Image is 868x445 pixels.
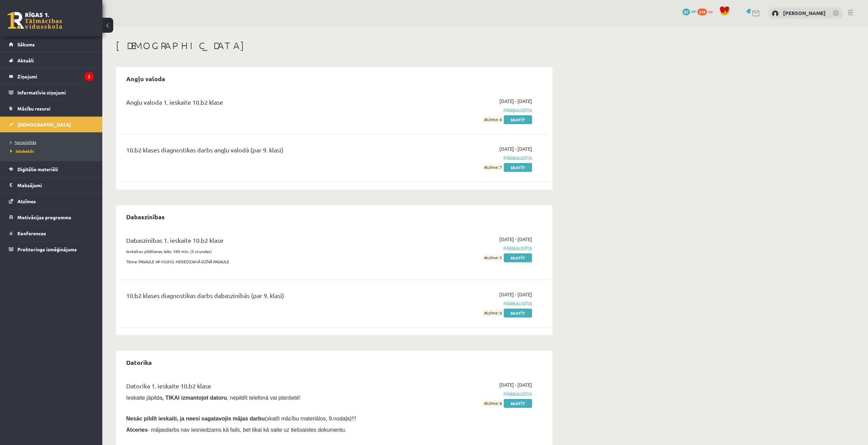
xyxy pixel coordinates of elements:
[9,117,94,132] a: [DEMOGRAPHIC_DATA]
[403,107,532,114] span: Pārbaudīta
[504,253,532,262] a: Skatīt
[126,381,393,394] div: Datorika 1. ieskaite 10.b2 klase
[504,115,532,124] a: Skatīt
[17,230,46,236] span: Konferences
[697,9,707,15] span: 218
[126,416,265,421] span: Nesāc pildīt ieskaiti, ja neesi sagatavojis mājas darbu
[483,400,503,407] span: Atzīme: 6
[126,145,393,158] div: 10.b2 klases diagnostikas darbs angļu valodā (par 9. klasi)
[504,309,532,317] a: Skatīt
[126,98,393,110] div: Angļu valoda 1. ieskaite 10.b2 klase
[8,12,62,29] a: Rīgas 1. Tālmācības vidusskola
[9,53,94,68] a: Aktuāli
[499,98,532,105] span: [DATE] - [DATE]
[9,101,94,116] a: Mācību resursi
[9,36,94,52] a: Sākums
[691,9,696,14] span: mP
[17,85,94,100] legend: Informatīvie ziņojumi
[483,309,503,316] span: Atzīme: 6
[783,10,826,16] a: [PERSON_NAME]
[17,246,77,252] span: Proktoringa izmēģinājums
[126,236,393,248] div: Dabaszinības 1. ieskaite 10.b2 klase
[17,105,50,112] span: Mācību resursi
[10,148,95,154] a: Izlabotās
[772,10,779,17] img: Diāna Mežecka
[17,166,58,172] span: Digitālie materiāli
[499,145,532,152] span: [DATE] - [DATE]
[126,258,393,265] p: Tēma: PASAULE AP MUMS. NEREDZAMĀ DZĪVĀ PASAULE
[682,9,690,15] span: 87
[17,177,94,193] legend: Maksājumi
[499,291,532,298] span: [DATE] - [DATE]
[10,148,34,154] span: Izlabotās
[499,236,532,243] span: [DATE] - [DATE]
[10,139,36,145] span: Neizpildītās
[9,209,94,225] a: Motivācijas programma
[17,214,71,220] span: Motivācijas programma
[9,225,94,241] a: Konferences
[119,209,172,225] h2: Dabaszinības
[119,71,172,87] h2: Angļu valoda
[504,399,532,408] a: Skatīt
[17,57,34,63] span: Aktuāli
[119,354,159,370] h2: Datorika
[126,291,393,303] div: 10.b2 klases diagnostikas darbs dabaszinībās (par 9. klasi)
[116,40,553,51] h1: [DEMOGRAPHIC_DATA]
[17,69,94,84] legend: Ziņojumi
[126,427,148,433] b: Atceries
[708,9,712,14] span: xp
[403,245,532,252] span: Pārbaudīta
[682,9,696,14] a: 87 mP
[265,416,356,421] span: (skatīt mācību materiālos, 9.nodaļa)!!!
[483,254,503,261] span: Atzīme: 5
[9,161,94,177] a: Digitālie materiāli
[85,72,94,81] i: 2
[403,300,532,307] span: Pārbaudīta
[17,41,35,47] span: Sākums
[499,381,532,388] span: [DATE] - [DATE]
[9,177,94,193] a: Maksājumi
[10,139,95,145] a: Neizpildītās
[9,85,94,100] a: Informatīvie ziņojumi
[17,198,36,204] span: Atzīmes
[403,154,532,162] span: Pārbaudīta
[126,248,393,254] p: Ieskaites pildīšanas laiks 180 min. (3 stundas)
[483,164,503,171] span: Atzīme: 7
[17,121,71,128] span: [DEMOGRAPHIC_DATA]
[162,395,227,401] b: , TIKAI izmantojot datoru
[504,163,532,172] a: Skatīt
[9,241,94,257] a: Proktoringa izmēģinājums
[9,193,94,209] a: Atzīmes
[697,9,716,14] a: 218 xp
[403,390,532,398] span: Pārbaudīta
[126,427,347,433] span: - mājasdarbs nav iesniedzams kā fails, bet tikai kā saite uz tiešsaistes dokumentu.
[9,69,94,84] a: Ziņojumi2
[483,116,503,123] span: Atzīme: 6
[126,395,300,401] span: Ieskaite jāpilda , nepildīt telefonā vai planšetē!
